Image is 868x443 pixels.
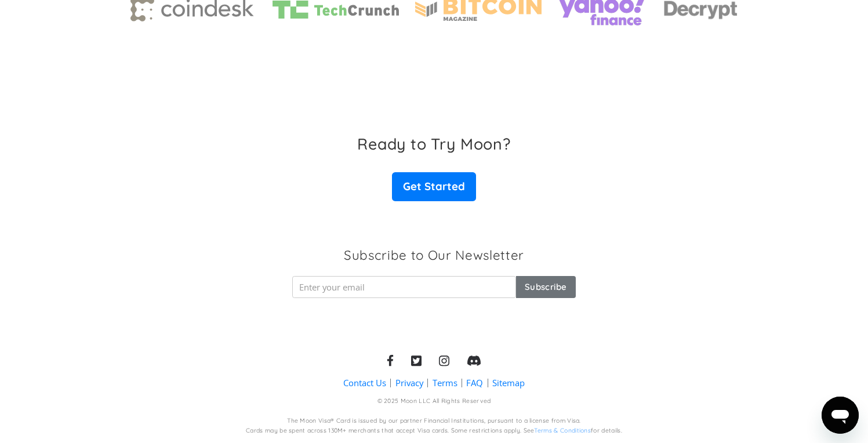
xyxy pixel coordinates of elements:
[433,377,457,389] a: Terms
[534,427,591,434] a: Terms & Conditions
[392,172,475,201] a: Get Started
[273,1,399,19] img: TechCrunch
[516,276,576,298] input: Subscribe
[492,377,525,389] a: Sitemap
[377,397,491,406] div: © 2025 Moon LLC All Rights Reserved
[395,377,423,389] a: Privacy
[344,246,524,264] h3: Subscribe to Our Newsletter
[246,427,622,435] div: Cards may be spent across 130M+ merchants that accept Visa cards. Some restrictions apply. See fo...
[822,397,859,434] iframe: Button to launch messaging window
[292,276,575,298] form: Newsletter Form
[287,417,581,426] div: The Moon Visa® Card is issued by our partner Financial Institutions, pursuant to a license from V...
[466,377,483,389] a: FAQ
[357,135,510,153] h3: Ready to Try Moon?
[292,276,515,298] input: Enter your email
[343,377,386,389] a: Contact Us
